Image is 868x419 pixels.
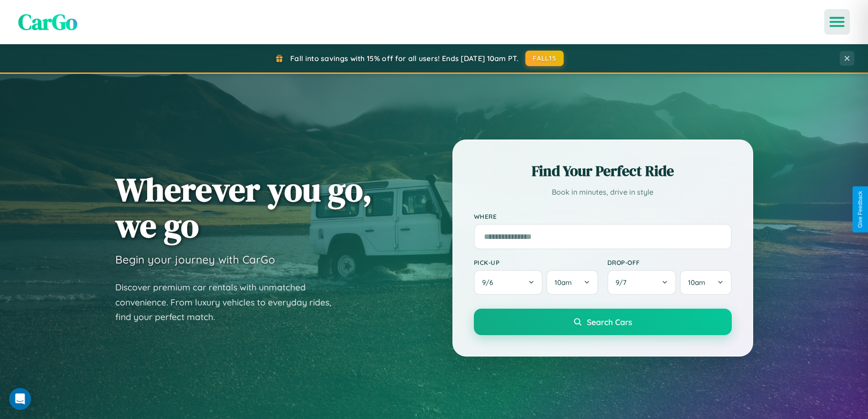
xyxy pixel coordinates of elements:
span: 10am [555,278,572,287]
span: 10am [688,278,705,287]
button: 9/6 [474,270,543,295]
button: 9/7 [607,270,677,295]
h3: Begin your journey with CarGo [115,253,275,266]
p: Discover premium car rentals with unmatched convenience. From luxury vehicles to everyday rides, ... [115,280,343,325]
span: Fall into savings with 15% off for all users! Ends [DATE] 10am PT. [290,54,519,63]
span: 9 / 6 [482,278,498,287]
button: 10am [546,270,598,295]
span: 9 / 7 [616,278,631,287]
label: Drop-off [607,259,732,266]
button: 10am [680,270,731,295]
span: CarGo [18,7,77,37]
p: Book in minutes, drive in style [474,186,732,199]
button: Open menu [824,9,850,35]
button: FALL15 [525,51,564,66]
h1: Wherever you go, we go [115,171,372,243]
button: Search Cars [474,309,732,335]
label: Pick-up [474,259,598,266]
h2: Find Your Perfect Ride [474,161,732,181]
div: Open Intercom Messenger [9,388,31,410]
label: Where [474,212,732,220]
div: Give Feedback [857,191,863,228]
span: Search Cars [587,317,632,327]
